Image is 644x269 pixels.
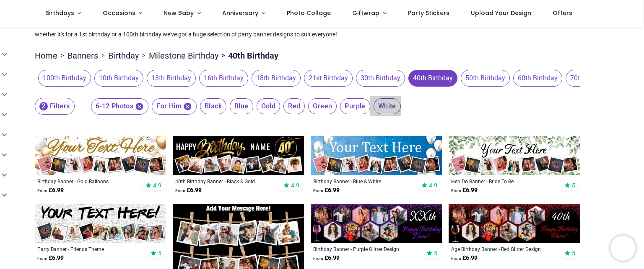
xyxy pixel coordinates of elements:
a: Age Birthday Banner - Red Glitter Design [451,246,552,252]
button: 100th Birthday [35,70,91,87]
img: Personalised Party Banner - Friends Theme - Custom Text & 9 Photo Upload [35,204,166,243]
button: 16th Birthday [196,70,248,87]
span: 4.9 [153,182,161,189]
span: Gold [257,98,280,114]
a: Birthday [108,50,139,61]
strong: £ 6.99 [451,254,478,262]
a: Party Banner - Friends Theme [37,246,138,252]
p: whether it's for a 1st birthday or a 100th birthday we've got a huge selection of party banner de... [35,31,609,39]
a: Birthday Banner - Purple Glitter Design [313,246,414,252]
span: White [374,98,401,114]
span: 5 [158,249,161,257]
span: From [451,188,461,193]
span: 10th Birthday [94,70,143,87]
span: From [313,256,323,261]
span: New Baby [164,9,194,17]
span: From [37,188,47,193]
strong: £ 6.99 [451,186,478,195]
span: 4.9 [291,182,299,189]
span: Black [200,98,226,114]
span: 40th Birthday [408,70,457,87]
img: Personalised Age Birthday Banner - Red Glitter Design - Custom Name & 9 Photo Upload [449,204,580,243]
img: Personalised Birthday Banner - Purple Glitter Design - Custom Name, Age & 9 Photo Upload [311,204,442,243]
span: From [37,256,47,261]
span: > [218,51,228,60]
span: Photo Collage [287,9,331,17]
strong: £ 6.99 [37,186,64,195]
span: 4.9 [429,182,437,189]
strong: £ 6.99 [37,254,64,262]
img: Personalised Hen Do Banner - Bride To Be - 9 Photo Upload [449,136,580,175]
span: Green [308,98,337,114]
a: Home [35,50,57,61]
span: 5 [434,249,437,257]
span: For Him [152,98,197,115]
span: 5 [572,182,575,189]
span: Anniversary [222,9,258,17]
a: Hen Do Banner - Bride To Be [451,178,552,184]
span: 30th Birthday [356,70,405,87]
span: 70th Birthday [566,70,615,87]
img: Personalised Happy Birthday Banner - Gold Balloons - 9 Photo Upload [35,136,166,175]
a: Milestone Birthday [149,50,218,61]
span: 100th Birthday [38,70,91,87]
span: 50th Birthday [461,70,510,87]
strong: £ 6.99 [313,254,340,262]
a: 40th Birthday Banner - Black & Gold [175,178,276,184]
button: 2Filters [35,98,75,115]
a: Birthday Banner - Blue & White [313,178,414,184]
span: 60th Birthday [513,70,562,87]
span: > [98,51,108,60]
span: From [175,188,185,193]
a: Banners [68,50,98,61]
span: From [451,256,461,261]
a: Birthday Banner - Gold Balloons [37,178,138,184]
span: 21st Birthday [304,70,353,87]
strong: £ 6.99 [175,186,202,195]
button: 18th Birthday [248,70,301,87]
span: From [313,188,323,193]
span: 5 [572,249,575,257]
span: 16th Birthday [199,70,248,87]
span: Occasions [103,9,135,17]
button: 70th Birthday [562,70,615,87]
strong: £ 6.99 [313,186,340,195]
button: 13th Birthday [143,70,196,87]
iframe: Brevo live chat [610,236,636,261]
span: > [139,51,149,60]
span: 2 [39,102,47,110]
span: Offers [553,9,572,17]
button: 21st Birthday [301,70,353,87]
img: Personalised Happy 40th Birthday Banner - Black & Gold - Custom Name & 9 Photo Upload [173,136,304,175]
span: 18th Birthday [252,70,301,87]
button: 50th Birthday [457,70,510,87]
button: 40th Birthday [405,70,457,87]
li: 40th Birthday [218,50,278,61]
img: Personalised Happy Birthday Banner - Blue & White - 9 Photo Upload [311,136,442,175]
button: 10th Birthday [91,70,143,87]
span: 13th Birthday [147,70,196,87]
span: Birthdays [45,9,74,17]
span: Blue [230,98,253,114]
button: 60th Birthday [510,70,562,87]
span: Purple [340,98,370,114]
button: 30th Birthday [353,70,405,87]
span: Giftwrap [352,9,379,17]
span: Upload Your Design [471,9,531,17]
span: > [57,51,68,60]
span: Red [283,98,305,114]
span: 6-12 Photos [91,98,148,115]
span: Party Stickers [408,9,449,17]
